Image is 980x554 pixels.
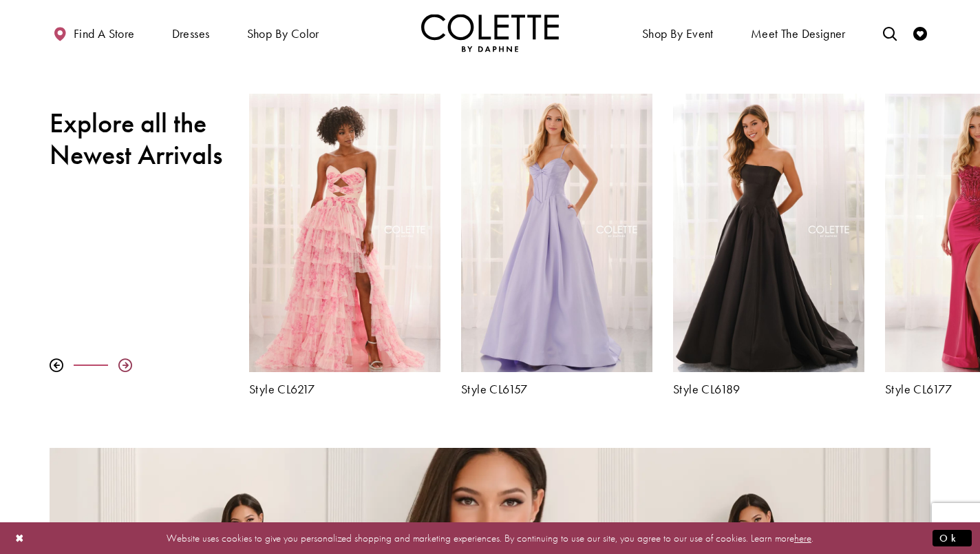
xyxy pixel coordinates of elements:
button: Submit Dialog [933,529,972,546]
span: Shop by color [244,14,323,52]
a: Style CL6157 [461,382,652,396]
span: Meet the designer [751,27,846,41]
span: Dresses [169,14,213,52]
img: Colette by Daphne [421,14,559,52]
div: Colette by Daphne Style No. CL6189 [663,83,875,407]
span: Dresses [172,27,210,41]
a: Visit Home Page [421,14,559,52]
p: Website uses cookies to give you personalized shopping and marketing experiences. By continuing t... [99,529,881,547]
div: Colette by Daphne Style No. CL6217 [239,83,451,407]
span: Find a store [74,27,135,41]
span: Shop By Event [642,27,714,41]
a: Check Wishlist [910,14,930,52]
a: Style CL6189 [673,382,864,396]
a: Visit Colette by Daphne Style No. CL6189 Page [673,94,864,372]
a: Visit Colette by Daphne Style No. CL6217 Page [249,94,440,372]
button: Close Dialog [8,526,32,550]
a: Style CL6217 [249,382,440,396]
span: Shop By Event [639,14,717,52]
h2: Explore all the Newest Arrivals [50,107,228,171]
a: Toggle search [880,14,900,52]
a: here [794,531,811,544]
span: Shop by color [247,27,319,41]
div: Colette by Daphne Style No. CL6157 [451,83,663,407]
a: Find a store [50,14,138,52]
a: Visit Colette by Daphne Style No. CL6157 Page [461,94,652,372]
a: Meet the designer [747,14,849,52]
